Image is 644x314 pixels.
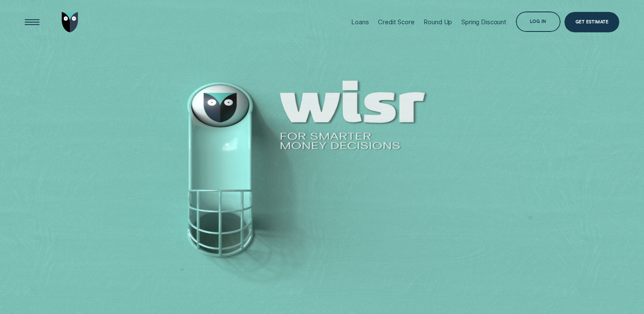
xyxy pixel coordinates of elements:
[516,11,561,31] button: Log in
[351,18,369,26] div: Loans
[564,12,620,32] a: Get Estimate
[461,18,507,26] div: Spring Discount
[424,18,452,26] div: Round Up
[378,18,414,26] div: Credit Score
[22,12,42,32] button: Open Menu
[62,12,78,32] img: Wisr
